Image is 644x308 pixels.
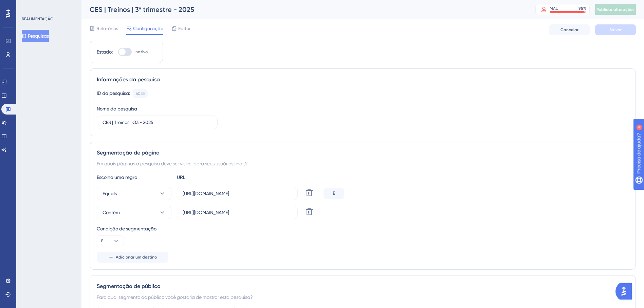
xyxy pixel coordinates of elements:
input: Digite o nome da pesquisa [103,119,212,126]
div: Nome da pesquisa [97,105,137,113]
span: Relatórios [96,24,118,33]
div: E [324,188,344,199]
span: Precisa de ajuda? [16,2,57,10]
div: Informações da pesquisa [97,76,629,84]
span: Cancelar [560,27,578,33]
button: Pesquisas [22,30,49,42]
div: Condição de segmentação [97,225,629,233]
font: Pesquisas [28,32,49,40]
div: Para qual segmento do público você gostaria de mostrar esta pesquisa? [97,293,629,301]
span: Configuração [133,24,163,33]
span: Equals [103,189,117,198]
button: E [97,235,124,246]
input: yourwebsite.com/path [183,190,292,197]
button: Publicar alterações [595,4,636,15]
button: Adicionar um destino [97,252,168,263]
button: Equals [97,187,171,200]
span: Salvar [609,27,622,33]
div: MAU [550,6,558,11]
div: Segmentação de página [97,149,629,157]
div: URL [177,173,252,181]
span: E [101,238,103,244]
div: CES | Treinos | 3º trimestre - 2025 [90,5,518,14]
div: ID da pesquisa: [97,89,130,98]
div: REALIMENTAÇÃO [22,16,54,22]
div: % [578,6,586,11]
span: Editor [178,24,191,33]
button: Cancelar [549,24,590,35]
button: Salvar [595,24,636,35]
span: Adicionar um destino [116,254,157,260]
span: Inativo [134,49,148,55]
div: Escolha uma regra [97,173,171,181]
span: Contém [103,208,120,217]
input: yourwebsite.com/path [183,209,292,216]
div: Segmentação de público [97,282,629,290]
iframe: UserGuiding AI Assistant Launcher [615,281,636,302]
div: Estado: [97,48,113,56]
div: Em quais páginas a pesquisa deve ser visível para seus usuários finais? [97,160,629,168]
div: 6033 [136,91,145,96]
div: 4 [61,3,63,9]
button: Contém [97,206,171,219]
font: 95 [578,6,583,11]
span: Publicar alterações [596,7,634,12]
